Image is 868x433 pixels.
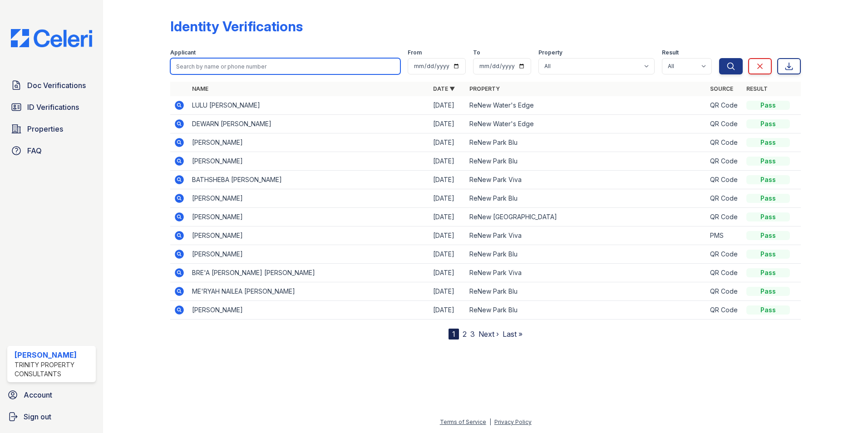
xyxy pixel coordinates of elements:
[188,245,429,264] td: [PERSON_NAME]
[466,301,707,320] td: ReNew Park Blu
[746,231,790,240] div: Pass
[429,264,466,282] td: [DATE]
[27,80,86,91] span: Doc Verifications
[429,152,466,171] td: [DATE]
[188,133,429,152] td: [PERSON_NAME]
[429,208,466,226] td: [DATE]
[449,329,459,340] div: 1
[706,264,743,282] td: QR Code
[489,418,491,425] div: |
[7,98,96,116] a: ID Verifications
[746,250,790,259] div: Pass
[494,418,532,425] a: Privacy Policy
[466,208,707,226] td: ReNew [GEOGRAPHIC_DATA]
[188,96,429,115] td: LULU [PERSON_NAME]
[710,85,733,92] a: Source
[429,96,466,115] td: [DATE]
[429,171,466,189] td: [DATE]
[706,152,743,171] td: QR Code
[429,133,466,152] td: [DATE]
[15,349,92,360] div: [PERSON_NAME]
[706,245,743,264] td: QR Code
[4,29,99,47] img: CE_Logo_Blue-a8612792a0a2168367f1c8372b55b34899dd931a85d93a1a3d3e32e68fde9ad4.png
[662,49,679,56] label: Result
[706,282,743,301] td: QR Code
[27,102,79,113] span: ID Verifications
[466,226,707,245] td: ReNew Park Viva
[466,245,707,264] td: ReNew Park Blu
[15,360,92,379] div: Trinity Property Consultants
[706,189,743,208] td: QR Code
[433,85,455,92] a: Date ▼
[466,115,707,133] td: ReNew Water's Edge
[466,96,707,115] td: ReNew Water's Edge
[429,189,466,208] td: [DATE]
[188,282,429,301] td: ME'RYAH NAILEA [PERSON_NAME]
[466,189,707,208] td: ReNew Park Blu
[170,58,400,74] input: Search by name or phone number
[706,96,743,115] td: QR Code
[746,268,790,277] div: Pass
[746,157,790,166] div: Pass
[746,119,790,128] div: Pass
[429,282,466,301] td: [DATE]
[746,85,768,92] a: Result
[7,142,96,160] a: FAQ
[466,171,707,189] td: ReNew Park Viva
[24,411,51,422] span: Sign out
[408,49,422,56] label: From
[4,386,99,404] a: Account
[706,133,743,152] td: QR Code
[466,264,707,282] td: ReNew Park Viva
[746,175,790,184] div: Pass
[188,264,429,282] td: BRE'A [PERSON_NAME] [PERSON_NAME]
[27,145,42,156] span: FAQ
[466,282,707,301] td: ReNew Park Blu
[746,212,790,221] div: Pass
[706,171,743,189] td: QR Code
[440,418,486,425] a: Terms of Service
[706,226,743,245] td: PMS
[429,301,466,320] td: [DATE]
[188,301,429,320] td: [PERSON_NAME]
[478,330,499,339] a: Next ›
[188,115,429,133] td: DEWARN [PERSON_NAME]
[463,330,467,339] a: 2
[429,245,466,264] td: [DATE]
[192,85,208,92] a: Name
[746,287,790,296] div: Pass
[466,133,707,152] td: ReNew Park Blu
[746,101,790,110] div: Pass
[27,123,63,134] span: Properties
[706,301,743,320] td: QR Code
[706,115,743,133] td: QR Code
[538,49,562,56] label: Property
[469,85,500,92] a: Property
[170,18,303,34] div: Identity Verifications
[188,226,429,245] td: [PERSON_NAME]
[170,49,196,56] label: Applicant
[7,76,96,94] a: Doc Verifications
[188,171,429,189] td: BATHSHEBA [PERSON_NAME]
[429,115,466,133] td: [DATE]
[4,408,99,426] a: Sign out
[746,305,790,315] div: Pass
[503,330,523,339] a: Last »
[24,389,52,400] span: Account
[706,208,743,226] td: QR Code
[473,49,480,56] label: To
[188,152,429,171] td: [PERSON_NAME]
[188,208,429,226] td: [PERSON_NAME]
[470,330,475,339] a: 3
[746,194,790,203] div: Pass
[7,120,96,138] a: Properties
[746,138,790,147] div: Pass
[466,152,707,171] td: ReNew Park Blu
[188,189,429,208] td: [PERSON_NAME]
[429,226,466,245] td: [DATE]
